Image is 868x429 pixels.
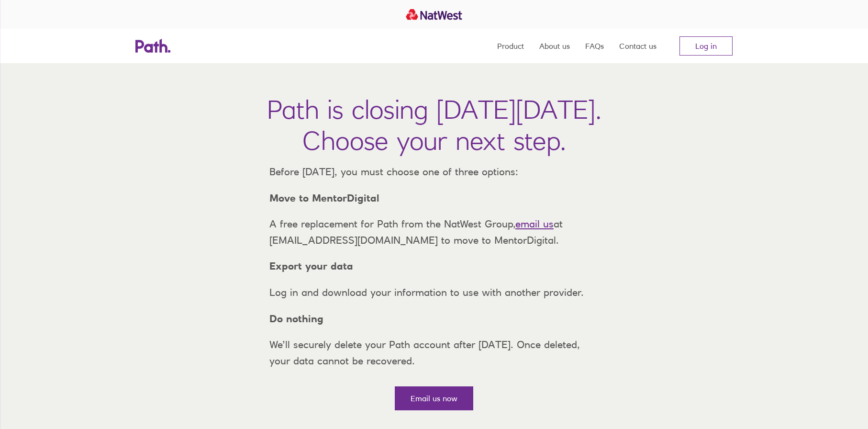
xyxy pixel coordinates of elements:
[585,29,604,63] a: FAQs
[497,29,524,63] a: Product
[679,36,733,56] a: Log in
[539,29,570,63] a: About us
[269,192,379,204] strong: Move to MentorDigital
[262,216,606,248] p: A free replacement for Path from the NatWest Group, at [EMAIL_ADDRESS][DOMAIN_NAME] to move to Me...
[262,337,606,369] p: We’ll securely delete your Path account after [DATE]. Once deleted, your data cannot be recovered.
[395,386,473,410] a: Email us now
[515,218,554,230] a: email us
[619,29,657,63] a: Contact us
[262,284,606,301] p: Log in and download your information to use with another provider.
[269,260,353,272] strong: Export your data
[269,313,323,325] strong: Do nothing
[267,94,601,156] h1: Path is closing [DATE][DATE]. Choose your next step.
[262,164,606,180] p: Before [DATE], you must choose one of three options:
